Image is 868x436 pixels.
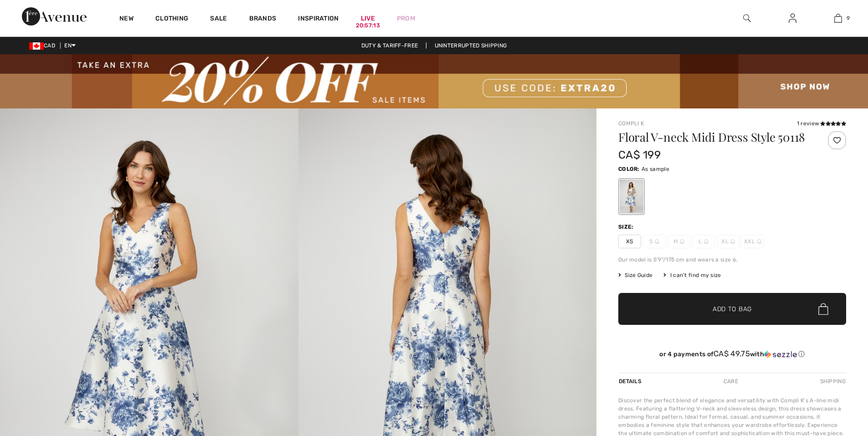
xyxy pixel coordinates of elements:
span: 9 [847,14,850,22]
div: Details [618,373,644,390]
span: S [643,235,666,248]
img: ring-m.svg [704,239,709,244]
span: XXL [741,235,764,248]
span: Size Guide [618,271,652,279]
img: 1ère Avenue [22,7,87,26]
div: 20:57:13 [356,21,380,30]
span: XL [717,235,740,248]
a: Live20:57:13 [361,14,375,23]
img: My Info [789,13,796,24]
a: Brands [249,15,277,24]
span: CAD [29,42,59,49]
a: Sign In [781,13,804,24]
a: Compli K [618,120,644,127]
div: Care [716,373,746,390]
span: L [692,235,715,248]
a: Clothing [155,15,188,24]
div: 1 review [797,119,846,128]
img: Bag.svg [818,303,828,315]
span: XS [618,235,641,248]
span: M [668,235,690,248]
img: ring-m.svg [730,239,735,244]
img: ring-m.svg [680,239,684,244]
span: EN [64,42,76,49]
div: or 4 payments ofCA$ 49.75withSezzle Click to learn more about Sezzle [618,349,846,362]
div: I can't find my size [663,271,721,279]
div: Our model is 5'9"/175 cm and wears a size 6. [618,256,846,264]
img: search the website [743,13,751,24]
span: CA$ 199 [618,149,661,161]
span: Color: [618,166,640,172]
h1: Floral V-neck Midi Dress Style 50118 [618,131,808,143]
img: Sezzle [764,350,797,359]
a: 9 [816,13,860,24]
div: As sample [620,180,643,214]
img: ring-m.svg [757,239,761,244]
a: New [119,15,134,24]
span: As sample [642,166,669,172]
span: Inspiration [298,15,339,24]
div: Size: [618,223,636,231]
span: CA$ 49.75 [714,349,750,358]
a: Prom [397,14,415,23]
img: My Bag [834,13,842,24]
button: Add to Bag [618,293,846,325]
div: or 4 payments of with [618,349,846,359]
iframe: Opens a widget where you can chat to one of our agents [810,368,859,390]
span: Add to Bag [713,304,752,314]
img: Canadian Dollar [29,42,44,50]
a: Sale [210,15,227,24]
img: ring-m.svg [655,239,659,244]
